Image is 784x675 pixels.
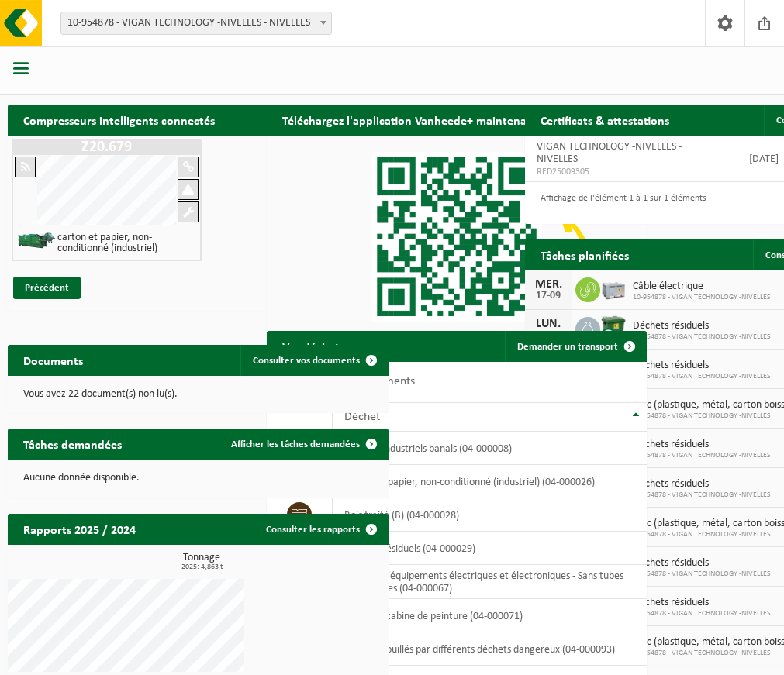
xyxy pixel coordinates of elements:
span: Câble électrique [633,281,771,293]
span: Précédent [13,277,81,299]
div: MER. [533,278,564,291]
td: déchets souillés par différents déchets dangereux (04-000093) [333,632,647,666]
span: 10-954878 - VIGAN TECHNOLOGY -NIVELLES [633,451,771,460]
p: Aucune donnée disponible. [23,473,373,484]
span: 10-954878 - VIGAN TECHNOLOGY -NIVELLES - NIVELLES [61,12,331,34]
td: bois traité (B) (04-000028) [333,498,647,532]
div: Affichage de l'élément 1 à 1 sur 1 éléments [533,186,706,220]
span: Demander un transport [517,342,618,352]
h1: Z20.679 [16,139,198,155]
h2: Vos déchets [267,331,360,361]
span: 10-954878 - VIGAN TECHNOLOGY -NIVELLES [633,609,771,618]
h2: Rapports 2025 / 2024 [8,514,151,544]
div: LUN. [533,318,564,330]
img: HK-XZ-20-GN-01 [17,231,56,250]
div: 17-09 [533,291,564,301]
span: 10-954878 - VIGAN TECHNOLOGY -NIVELLES [633,293,771,302]
span: Déchets résiduels [633,360,771,372]
span: 10-954878 - VIGAN TECHNOLOGY -NIVELLES [633,570,771,579]
a: Afficher les tâches demandées [219,429,387,460]
h2: Tâches demandées [8,429,137,459]
span: Déchets résiduels [633,557,771,570]
span: Déchets résiduels [633,478,771,491]
span: 10-954878 - VIGAN TECHNOLOGY -NIVELLES [633,332,771,342]
td: déchets résiduels (04-000029) [333,532,647,565]
span: VIGAN TECHNOLOGY -NIVELLES - NIVELLES [537,141,682,165]
h2: Documents [8,345,98,375]
td: carton et papier, non-conditionné (industriel) (04-000026) [333,465,647,498]
h2: Tâches planifiées [525,239,644,270]
td: filtres de cabine de peinture (04-000071) [333,599,647,632]
h2: Certificats & attestations [525,105,685,135]
span: Déchets résiduels [633,439,771,451]
span: 2025: 4,863 t [16,563,389,571]
p: Vous avez 22 document(s) non lu(s). [23,389,373,400]
span: 10-954878 - VIGAN TECHNOLOGY -NIVELLES - NIVELLES [60,12,332,35]
a: Demander un transport [505,331,645,362]
img: PB-LB-0680-HPE-GY-11 [600,275,627,301]
td: déchets d'équipements électriques et électroniques - Sans tubes cathodiques (04-000067) [333,565,647,599]
span: Déchets résiduels [633,320,771,332]
span: Afficher les tâches demandées [231,439,360,449]
a: Consulter vos documents [240,345,387,376]
span: Déchets résiduels [633,597,771,609]
td: déchets industriels banals (04-000008) [333,432,647,465]
span: 10-954878 - VIGAN TECHNOLOGY -NIVELLES [633,372,771,381]
span: Consulter vos documents [253,356,360,366]
img: Download de VHEPlus App [267,136,648,421]
h3: Tonnage [16,553,389,571]
h2: Téléchargez l'application Vanheede+ maintenant! [267,105,558,135]
h4: carton et papier, non-conditionné (industriel) [57,232,195,254]
span: RED25009305 [537,166,725,178]
h2: Compresseurs intelligents connectés [8,105,389,135]
img: WB-1100-CU [600,315,627,341]
span: 10-954878 - VIGAN TECHNOLOGY -NIVELLES [633,491,771,500]
a: Consulter les rapports [254,514,387,545]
